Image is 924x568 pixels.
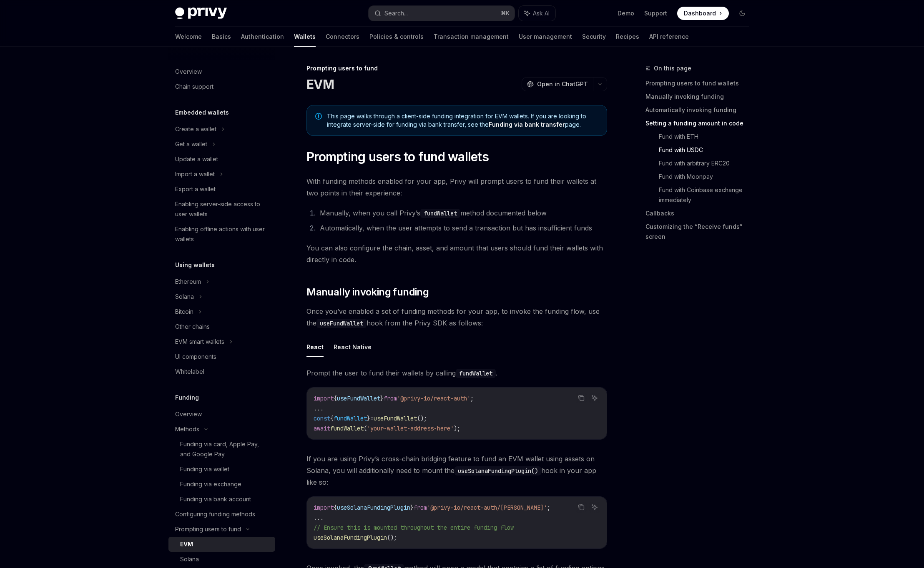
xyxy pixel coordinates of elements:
span: ; [470,395,474,402]
div: Bitcoin [175,307,193,317]
a: Overview [168,64,275,79]
a: Export a wallet [168,182,275,197]
div: Create a wallet [175,124,216,134]
a: Fund with Coinbase exchange immediately [659,183,756,207]
li: Automatically, when the user attempts to send a transaction but has insufficient funds [317,222,607,234]
a: Manually invoking funding [645,90,756,103]
a: Update a wallet [168,152,275,167]
span: await [314,425,330,432]
button: Ask AI [589,393,600,403]
a: Security [582,27,606,47]
a: Whitelabel [168,364,275,379]
div: Solana [175,292,194,302]
a: Authentication [241,27,284,47]
div: Funding via bank account [180,494,251,504]
div: Whitelabel [175,367,204,377]
span: Prompting users to fund wallets [306,149,489,164]
a: Welcome [175,27,202,47]
span: import [314,504,334,511]
button: Ask AI [589,502,600,513]
a: Policies & controls [369,27,424,47]
div: Prompting users to fund [175,524,241,534]
div: UI components [175,352,216,362]
span: { [330,415,334,422]
a: Dashboard [677,7,729,20]
code: fundWallet [456,369,496,378]
h5: Using wallets [175,260,215,270]
span: (); [387,534,397,541]
span: ... [314,405,324,412]
span: 'your-wallet-address-here' [367,425,454,432]
div: Export a wallet [175,184,216,194]
a: Setting a funding amount in code [645,117,756,130]
div: Funding via wallet [180,464,229,474]
span: (); [417,415,427,422]
a: Funding via bank transfer [489,121,565,128]
div: Overview [175,67,202,77]
a: Support [644,9,667,18]
a: Fund with USDC [659,143,756,157]
span: import [314,395,334,402]
div: Prompting users to fund [306,64,607,73]
h1: EVM [306,77,334,92]
span: Manually invoking funding [306,285,429,299]
span: = [370,415,374,422]
div: Methods [175,424,199,434]
a: Funding via wallet [168,462,275,477]
code: useSolanaFundingPlugin() [454,466,541,475]
span: With funding methods enabled for your app, Privy will prompt users to fund their wallets at two p... [306,175,607,199]
a: Callbacks [645,207,756,220]
a: Overview [168,407,275,422]
a: Fund with ETH [659,130,756,143]
span: ⌘ K [501,10,510,17]
div: EVM smart wallets [175,337,224,347]
span: Ask AI [533,9,550,18]
div: Configuring funding methods [175,509,255,519]
a: User management [519,27,572,47]
span: Dashboard [684,9,716,18]
div: Search... [384,8,408,18]
a: Automatically invoking funding [645,103,756,117]
a: Enabling server-side access to user wallets [168,197,275,222]
a: Customizing the “Receive funds” screen [645,220,756,243]
button: React Native [334,337,372,357]
span: useFundWallet [337,395,380,402]
a: Funding via card, Apple Pay, and Google Pay [168,437,275,462]
span: } [410,504,414,511]
span: } [380,395,384,402]
button: Copy the contents from the code block [576,393,587,403]
svg: Note [315,113,322,120]
span: } [367,415,370,422]
code: useFundWallet [316,319,367,328]
span: from [384,395,397,402]
span: const [314,415,330,422]
span: ); [454,425,460,432]
code: fundWallet [420,209,460,218]
span: Prompt the user to fund their wallets by calling . [306,367,607,379]
div: Get a wallet [175,139,207,149]
li: Manually, when you call Privy’s method documented below [317,207,607,219]
div: Update a wallet [175,154,218,164]
div: Ethereum [175,277,201,287]
div: Enabling offline actions with user wallets [175,224,270,244]
button: Copy the contents from the code block [576,502,587,513]
span: '@privy-io/react-auth' [397,395,470,402]
span: '@privy-io/react-auth/[PERSON_NAME]' [427,504,547,511]
span: ; [547,504,550,511]
span: ... [314,514,324,521]
a: Demo [618,9,634,18]
a: Recipes [616,27,639,47]
span: { [334,395,337,402]
span: On this page [654,63,691,73]
span: Open in ChatGPT [537,80,588,88]
span: fundWallet [334,415,367,422]
span: from [414,504,427,511]
a: Fund with Moonpay [659,170,756,183]
img: dark logo [175,8,227,19]
span: This page walks through a client-side funding integration for EVM wallets. If you are looking to ... [327,112,598,129]
div: Enabling server-side access to user wallets [175,199,270,219]
a: Funding via bank account [168,492,275,507]
div: Import a wallet [175,169,215,179]
a: Enabling offline actions with user wallets [168,222,275,247]
span: useSolanaFundingPlugin [314,534,387,541]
